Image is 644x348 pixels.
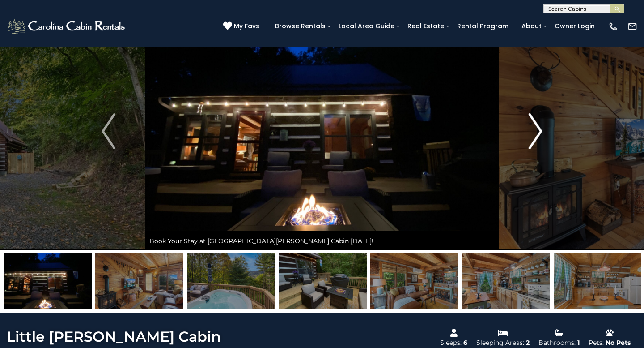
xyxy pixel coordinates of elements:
[279,253,367,309] img: 165146533
[72,13,145,250] button: Previous
[234,21,259,31] span: My Favs
[462,253,550,309] img: 165224681
[102,113,115,149] img: arrow
[187,253,275,309] img: 165990631
[370,253,458,309] img: 165224679
[4,253,92,309] img: 165146537
[554,253,642,309] img: 165224680
[550,19,599,33] a: Owner Login
[529,113,542,149] img: arrow
[403,19,449,33] a: Real Estate
[334,19,399,33] a: Local Area Guide
[271,19,330,33] a: Browse Rentals
[7,17,127,35] img: White-1-2.png
[145,232,499,250] div: Book Your Stay at [GEOGRAPHIC_DATA][PERSON_NAME] Cabin [DATE]!
[517,19,546,33] a: About
[608,21,618,31] img: phone-regular-white.png
[627,21,637,31] img: mail-regular-white.png
[223,21,262,31] a: My Favs
[95,253,183,309] img: 165224677
[453,19,513,33] a: Rental Program
[499,13,572,250] button: Next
